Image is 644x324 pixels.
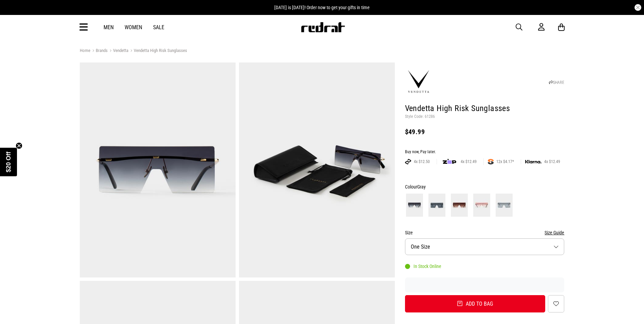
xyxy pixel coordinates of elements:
a: Vendetta High Risk Sunglasses [128,48,187,54]
div: $49.99 [405,128,565,136]
button: Close teaser [16,142,22,149]
button: One Size [405,238,565,255]
span: Gray [417,184,426,190]
a: SHARE [549,80,564,85]
a: Home [80,48,90,53]
button: Add to bag [405,295,546,312]
div: Buy now, Pay later. [405,149,565,155]
a: Women [125,24,142,31]
img: Vendetta High Risk Sunglasses in Grey [239,62,395,277]
span: 4x $12.49 [541,159,563,164]
img: Mirror Silver [496,194,513,217]
div: In Stock Online [405,264,441,269]
img: Black/Black [428,194,445,217]
div: Colour [405,183,565,191]
img: Gradient Pink [473,194,490,217]
a: Men [104,24,114,31]
p: Style Code: 61286 [405,114,565,120]
span: $20 Off [5,151,12,172]
a: Vendetta [108,48,128,54]
img: KLARNA [525,160,541,164]
img: Redrat logo [300,22,345,32]
img: Vendetta High Risk Sunglasses in Grey [80,62,236,277]
img: Gray [406,194,423,217]
span: 12x $4.17* [494,159,517,164]
img: zip [443,158,456,165]
span: 4x $12.50 [411,159,433,164]
a: Sale [153,24,164,31]
button: Size Guide [545,229,564,237]
h1: Vendetta High Risk Sunglasses [405,103,565,114]
img: AFTERPAY [405,159,411,164]
a: Brands [90,48,108,54]
span: [DATE] is [DATE]! Order now to get your gifts in time [274,5,370,10]
img: SPLITPAY [488,159,494,164]
iframe: Customer reviews powered by Trustpilot [405,282,565,288]
img: Gradient Brown [451,194,468,217]
span: One Size [411,244,430,250]
span: 4x $12.49 [458,159,479,164]
img: Vendetta [405,68,432,95]
div: Size [405,229,565,237]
